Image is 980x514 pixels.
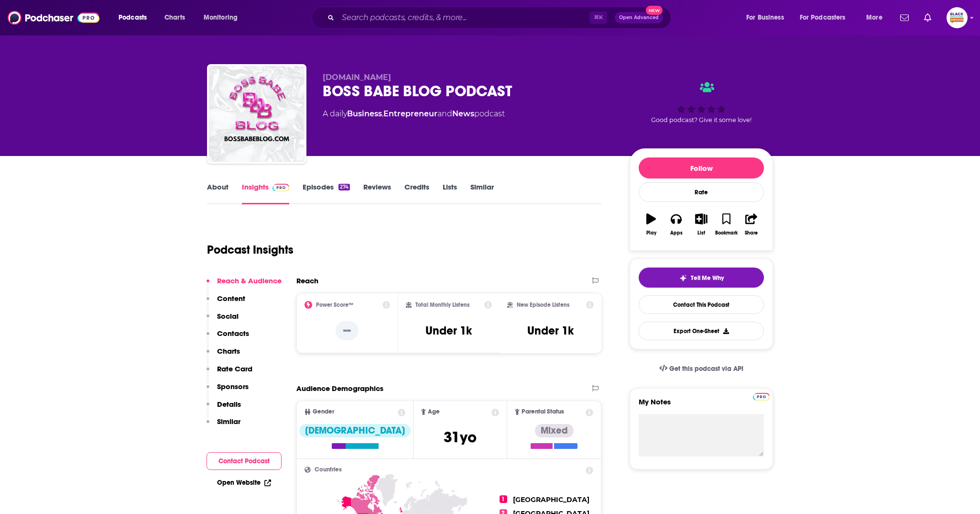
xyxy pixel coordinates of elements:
[207,182,229,204] a: About
[207,276,282,294] button: Reach & Audience
[336,321,359,340] p: --
[443,182,457,204] a: Lists
[315,467,342,473] span: Countries
[415,302,469,308] h2: Total Monthly Listens
[217,479,271,487] a: Open Website
[800,11,846,24] span: For Podcasters
[158,10,191,25] a: Charts
[651,116,751,123] span: Good podcast? Give it some love!
[296,384,383,393] h2: Audience Demographics
[321,7,680,29] div: Search podcasts, credits, & more...
[313,409,334,415] span: Gender
[338,10,589,25] input: Search podcasts, credits, & more...
[197,10,250,25] button: open menu
[947,7,968,28] button: Show profile menu
[589,11,607,24] span: ⌘ K
[207,346,240,364] button: Charts
[860,10,894,25] button: open menu
[204,11,238,24] span: Monitoring
[207,417,240,435] button: Similar
[679,274,687,282] img: tell me why sparkle
[316,302,353,308] h2: Power Score™
[296,276,318,285] h2: Reach
[866,11,882,24] span: More
[753,393,770,401] img: Podchaser Pro
[217,417,240,426] p: Similar
[714,207,739,242] button: Bookmark
[382,109,383,118] span: ,
[217,276,282,285] p: Reach & Audience
[207,400,241,417] button: Details
[323,108,505,120] div: A daily podcast
[517,302,569,308] h2: New Episode Listens
[207,312,239,329] button: Social
[500,495,507,503] span: 1
[639,182,764,202] div: Rate
[920,10,935,26] a: Show notifications dropdown
[272,184,289,191] img: Podchaser Pro
[323,73,391,82] span: [DOMAIN_NAME]
[207,294,245,312] button: Content
[217,400,241,409] p: Details
[522,409,564,415] span: Parental Status
[639,397,764,414] label: My Notes
[428,409,440,415] span: Age
[470,182,494,204] a: Similar
[947,7,968,28] span: Logged in as blackpodcastingawards
[639,157,764,179] button: Follow
[639,207,664,242] button: Play
[8,9,99,27] img: Podchaser - Follow, Share and Rate Podcasts
[739,207,764,242] button: Share
[164,11,185,24] span: Charts
[745,230,758,236] div: Share
[513,495,589,504] span: [GEOGRAPHIC_DATA]
[217,294,245,303] p: Content
[217,382,249,391] p: Sponsors
[697,230,705,236] div: List
[217,312,239,321] p: Social
[691,274,724,282] span: Tell Me Why
[338,184,350,190] div: 274
[444,428,477,447] span: 31 yo
[217,364,252,373] p: Rate Card
[452,109,474,118] a: News
[207,452,282,470] button: Contact Podcast
[947,7,968,28] img: User Profile
[207,329,249,346] button: Contacts
[383,109,437,118] a: Entrepreneur
[347,109,382,118] a: Business
[303,182,350,204] a: Episodes274
[217,346,240,356] p: Charts
[715,230,738,236] div: Bookmark
[209,66,305,162] a: BOSS BABE BLOG PODCAST
[639,268,764,288] button: tell me why sparkleTell Me Why
[535,424,574,437] div: Mixed
[527,324,574,338] h3: Under 1k
[670,230,683,236] div: Apps
[363,182,391,204] a: Reviews
[207,364,252,382] button: Rate Card
[794,10,860,25] button: open menu
[437,109,452,118] span: and
[646,6,663,15] span: New
[639,322,764,340] button: Export One-Sheet
[207,382,249,400] button: Sponsors
[112,10,159,25] button: open menu
[630,73,773,132] div: Good podcast? Give it some love!
[404,182,429,204] a: Credits
[740,10,796,25] button: open menu
[639,295,764,314] a: Contact This Podcast
[646,230,656,236] div: Play
[669,365,743,373] span: Get this podcast via API
[652,357,751,380] a: Get this podcast via API
[615,12,663,23] button: Open AdvancedNew
[689,207,714,242] button: List
[753,391,770,401] a: Pro website
[207,243,294,257] h1: Podcast Insights
[664,207,688,242] button: Apps
[299,424,411,437] div: [DEMOGRAPHIC_DATA]
[896,10,913,26] a: Show notifications dropdown
[119,11,147,24] span: Podcasts
[217,329,249,338] p: Contacts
